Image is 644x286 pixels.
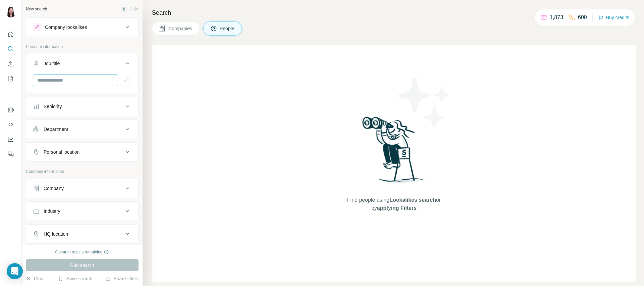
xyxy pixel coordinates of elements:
[44,208,60,214] div: Industry
[26,144,138,160] button: Personal location
[44,60,60,67] div: Job title
[44,103,62,110] div: Seniority
[117,4,143,14] button: Hide
[5,28,16,40] button: Quick start
[5,43,16,55] button: Search
[26,169,139,175] p: Company information
[45,24,87,31] div: Company lookalikes
[5,148,16,160] button: Feedback
[394,72,454,132] img: Surfe Illustration - Stars
[168,25,193,32] span: Companies
[340,196,447,212] span: Find people using or by
[5,7,16,17] img: Avatar
[44,231,68,237] div: HQ location
[26,44,139,50] p: Personal information
[26,180,138,196] button: Company
[44,126,68,133] div: Department
[26,275,45,282] button: Clear
[377,205,417,211] span: applying Filters
[5,73,16,85] button: My lists
[5,104,16,116] button: Use Surfe on LinkedIn
[550,13,563,21] p: 1,873
[5,58,16,70] button: Enrich CSV
[26,98,138,114] button: Seniority
[5,133,16,145] button: Dashboard
[105,275,139,282] button: Share filters
[7,263,23,279] div: Open Intercom Messenger
[26,6,47,12] div: New search
[389,197,436,203] span: Lookalikes search
[26,19,138,35] button: Company lookalikes
[26,226,138,242] button: HQ location
[220,25,235,32] span: People
[598,13,629,22] button: Buy credits
[152,8,636,17] h4: Search
[5,118,16,131] button: Use Surfe API
[58,275,92,282] button: Save search
[26,55,138,74] button: Job title
[578,13,587,21] p: 600
[26,121,138,137] button: Department
[359,115,429,190] img: Surfe Illustration - Woman searching with binoculars
[44,149,79,155] div: Personal location
[55,249,109,255] div: 0 search results remaining
[26,203,138,219] button: Industry
[44,185,64,192] div: Company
